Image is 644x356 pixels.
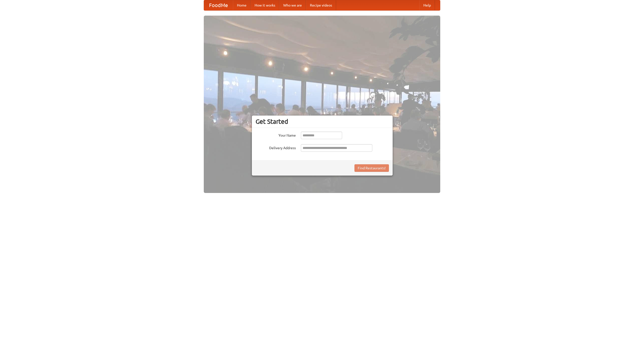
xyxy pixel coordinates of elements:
button: Find Restaurants! [354,164,389,172]
a: Recipe videos [306,0,336,10]
a: Help [419,0,435,10]
h3: Get Started [256,118,389,125]
a: Who we are [279,0,306,10]
label: Your Name [256,132,296,138]
label: Delivery Address [256,144,296,150]
a: FoodMe [204,0,233,10]
a: How it works [251,0,279,10]
a: Home [233,0,251,10]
